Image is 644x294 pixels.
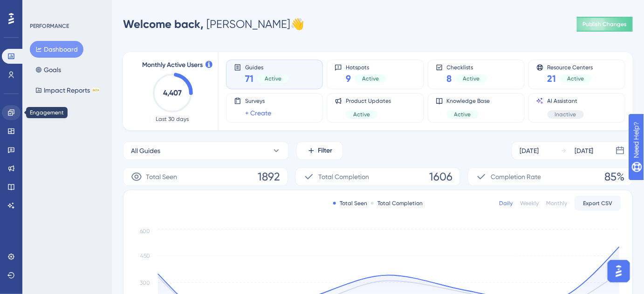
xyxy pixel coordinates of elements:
[520,145,539,156] div: [DATE]
[447,64,487,70] span: Checklists
[30,61,67,78] button: Goals
[499,200,513,207] div: Daily
[140,228,150,234] tspan: 600
[546,200,567,207] div: Monthly
[245,64,289,70] span: Guides
[258,169,280,184] span: 1892
[296,141,343,160] button: Filter
[333,200,367,207] div: Total Seen
[583,200,613,207] span: Export CSV
[371,200,423,207] div: Total Completion
[140,253,150,260] tspan: 450
[123,141,289,160] button: All Guides
[575,145,594,156] div: [DATE]
[577,17,633,32] button: Publish Changes
[548,97,584,105] span: AI Assistant
[463,75,480,82] span: Active
[362,75,379,82] span: Active
[555,111,576,118] span: Inactive
[30,41,83,58] button: Dashboard
[92,88,100,93] div: BETA
[582,20,627,28] span: Publish Changes
[548,64,593,70] span: Resource Centers
[575,196,621,211] button: Export CSV
[245,107,271,119] a: + Create
[163,88,182,97] text: 4,407
[245,72,253,85] span: 71
[30,22,69,30] div: PERFORMANCE
[318,171,369,182] span: Total Completion
[520,200,539,207] div: Weekly
[22,2,58,13] span: Need Help?
[318,145,333,156] span: Filter
[605,257,633,285] iframe: UserGuiding AI Assistant Launcher
[429,169,452,184] span: 1606
[548,72,556,85] span: 21
[245,97,271,105] span: Surveys
[156,115,189,123] span: Last 30 days
[491,171,541,182] span: Completion Rate
[123,17,204,31] span: Welcome back,
[142,60,203,71] span: Monthly Active Users
[140,280,150,286] tspan: 300
[568,75,584,82] span: Active
[447,72,452,85] span: 8
[605,169,625,184] span: 85%
[146,171,177,182] span: Total Seen
[346,72,351,85] span: 9
[447,97,490,105] span: Knowledge Base
[131,145,160,156] span: All Guides
[30,82,106,99] button: Impact ReportsBETA
[265,75,281,82] span: Active
[346,64,386,70] span: Hotspots
[123,17,304,32] div: [PERSON_NAME] 👋
[353,111,370,118] span: Active
[454,111,471,118] span: Active
[346,97,391,105] span: Product Updates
